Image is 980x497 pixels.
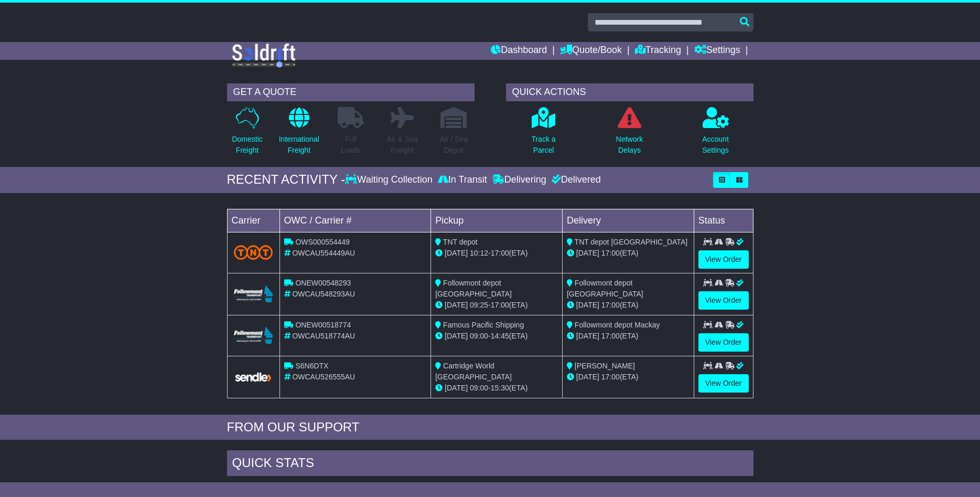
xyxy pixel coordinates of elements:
[445,384,468,392] span: [DATE]
[575,238,688,246] span: TNT depot [GEOGRAPHIC_DATA]
[234,245,273,259] img: TNT_Domestic.png
[694,42,740,60] a: Settings
[491,249,509,257] span: 17:00
[295,321,351,329] span: ONEW00518774
[694,209,753,232] td: Status
[531,134,555,156] p: Track a Parcel
[470,249,488,257] span: 10:12
[435,300,558,311] div: - (ETA)
[560,42,622,60] a: Quote/Book
[443,238,478,246] span: TNT depot
[698,374,749,393] a: View Order
[491,332,509,340] span: 14:45
[435,362,512,381] span: Cartridge World [GEOGRAPHIC_DATA]
[292,249,355,257] span: OWCAU554449AU
[698,291,749,310] a: View Order
[567,300,690,311] div: (ETA)
[549,174,601,186] div: Delivered
[470,301,488,309] span: 09:25
[470,384,488,392] span: 09:00
[445,332,468,340] span: [DATE]
[435,383,558,394] div: - (ETA)
[506,83,753,101] div: QUICK ACTIONS
[292,332,355,340] span: OWCAU518774AU
[227,450,753,479] div: Quick Stats
[575,321,660,329] span: Followmont depot Mackay
[490,174,549,186] div: Delivering
[575,362,635,370] span: [PERSON_NAME]
[232,134,262,156] p: Domestic Freight
[491,42,547,60] a: Dashboard
[445,249,468,257] span: [DATE]
[698,333,749,352] a: View Order
[435,248,558,259] div: - (ETA)
[601,301,620,309] span: 17:00
[279,209,431,232] td: OWC / Carrier #
[635,42,681,60] a: Tracking
[567,372,690,383] div: (ETA)
[295,279,351,287] span: ONEW00548293
[576,332,599,340] span: [DATE]
[601,249,620,257] span: 17:00
[576,301,599,309] span: [DATE]
[279,134,319,156] p: International Freight
[616,107,643,162] a: NetworkDelays
[445,301,468,309] span: [DATE]
[601,332,620,340] span: 17:00
[491,301,509,309] span: 17:00
[531,107,556,162] a: Track aParcel
[491,384,509,392] span: 15:30
[295,362,328,370] span: S6N6DTX
[234,285,273,303] img: Followmont_Transport.png
[616,134,643,156] p: Network Delays
[292,290,355,298] span: OWCAU548293AU
[702,134,729,156] p: Account Settings
[567,331,690,342] div: (ETA)
[345,174,435,186] div: Waiting Collection
[562,209,694,232] td: Delivery
[443,321,524,329] span: Famous Pacific Shipping
[227,420,753,435] div: FROM OUR SUPPORT
[470,332,488,340] span: 09:00
[234,327,273,344] img: Followmont_Transport.png
[231,107,263,162] a: DomesticFreight
[227,83,475,101] div: GET A QUOTE
[227,209,279,232] td: Carrier
[435,331,558,342] div: - (ETA)
[567,248,690,259] div: (ETA)
[601,373,620,381] span: 17:00
[435,279,512,298] span: Followmont depot [GEOGRAPHIC_DATA]
[338,134,364,156] p: Full Loads
[234,372,273,383] img: GetCarrierServiceLogo
[431,209,563,232] td: Pickup
[567,279,643,298] span: Followmont depot [GEOGRAPHIC_DATA]
[227,172,346,187] div: RECENT ACTIVITY -
[576,249,599,257] span: [DATE]
[702,107,729,162] a: AccountSettings
[387,134,418,156] p: Air & Sea Freight
[698,250,749,269] a: View Order
[440,134,468,156] p: Air / Sea Depot
[435,174,490,186] div: In Transit
[292,373,355,381] span: OWCAU526555AU
[576,373,599,381] span: [DATE]
[295,238,350,246] span: OWS000554449
[278,107,320,162] a: InternationalFreight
